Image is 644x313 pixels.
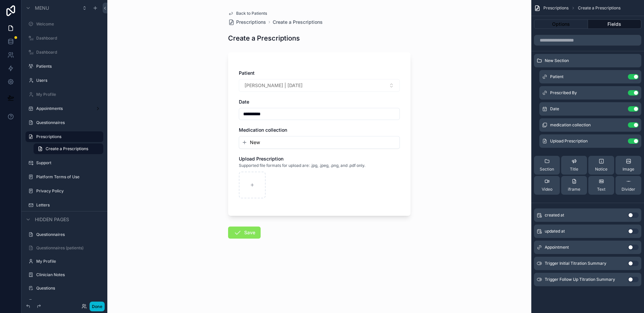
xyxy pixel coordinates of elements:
a: Create a Prescriptions [273,19,323,25]
label: Users [36,78,102,83]
button: Text [588,176,614,195]
span: Text [597,187,605,192]
label: Dashboard [36,36,102,41]
span: Create a Prescriptions [46,146,88,151]
span: Patient [550,74,563,79]
button: Done [90,302,105,311]
label: Questionnaires [36,232,102,237]
label: Welcome [36,21,102,27]
span: Medication collection [239,127,287,133]
label: Questionnaires [36,120,102,125]
button: Title [561,156,587,175]
span: Date [550,106,559,112]
span: Prescribed By [550,90,577,96]
a: Back to Patients [228,11,267,16]
button: Notice [588,156,614,175]
span: Prescriptions [543,5,569,11]
label: Letters [36,202,102,208]
span: Supported file formats for upload are: .jpg, .jpeg, .png, and .pdf only. [239,163,365,168]
h1: Create a Prescriptions [228,34,300,43]
span: Image [623,167,634,172]
span: Patient [239,70,255,76]
label: Questionnaires (patients) [36,245,102,251]
span: Date [239,99,249,105]
span: medication collection [550,122,591,128]
span: Create a Prescriptions [578,5,621,11]
span: Menu [35,5,49,11]
button: iframe [561,176,587,195]
label: Dashboard [36,50,102,55]
button: Fields [588,19,642,29]
span: Upload Prescription [239,156,283,162]
span: Section [540,167,554,172]
span: Prescriptions [236,19,266,25]
span: New [250,139,260,146]
button: Section [534,156,560,175]
a: Prescriptions [228,19,266,25]
label: Questions [36,286,102,291]
span: Trigger Initial Titration Summary [545,261,606,266]
label: Platform Terms of Use [36,174,102,180]
label: Prescriptions [36,134,99,139]
span: Divider [622,187,635,192]
span: Back to Patients [236,11,267,16]
span: iframe [568,187,580,192]
span: New Section [545,58,569,63]
span: created at [545,212,564,218]
span: Video [542,187,552,192]
span: Hidden pages [35,216,69,223]
button: Video [534,176,560,195]
span: Upload Prescription [550,138,588,144]
span: Appointment [545,245,569,250]
button: Save [228,227,261,239]
button: Options [534,19,588,29]
span: Notice [595,167,607,172]
span: updated at [545,229,565,234]
label: Privacy Policy [36,188,102,194]
label: Support [36,160,102,166]
label: My Profile [36,259,102,264]
label: Patients [36,64,102,69]
span: Trigger Follow Up Titration Summary [545,277,615,282]
label: My Profile [36,92,102,97]
button: New [242,139,397,146]
label: Appointments [36,106,93,111]
span: Title [570,167,578,172]
label: Documents [36,299,102,304]
label: Clinician Notes [36,272,102,277]
button: Image [615,156,641,175]
button: Divider [615,176,641,195]
a: Create a Prescriptions [34,143,103,154]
